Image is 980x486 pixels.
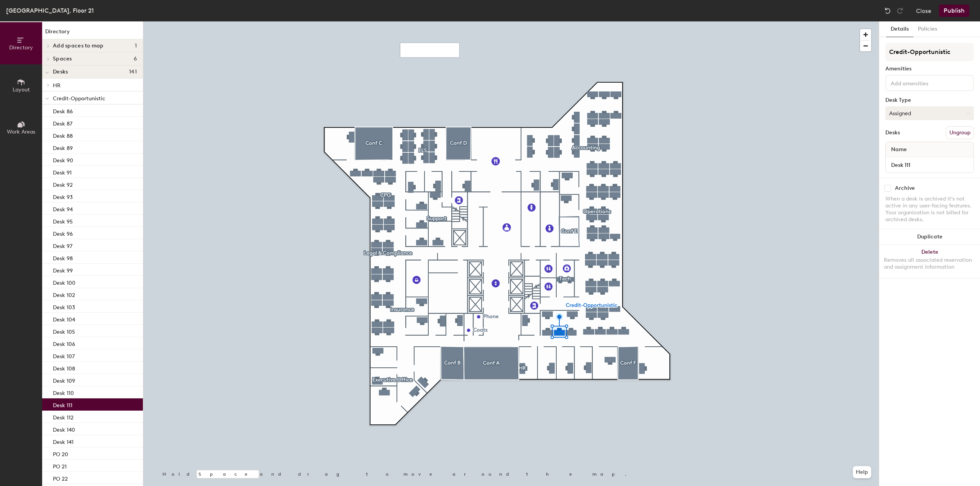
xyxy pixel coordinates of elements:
p: Desk 109 [53,375,75,384]
p: Desk 98 [53,253,73,262]
img: Redo [896,7,904,15]
p: PO 21 [53,461,67,470]
h1: Directory [42,28,143,39]
div: Amenities [885,66,974,72]
p: Desk 107 [53,351,75,360]
p: Desk 141 [53,437,74,445]
p: PO 20 [53,449,68,458]
button: Assigned [885,106,974,120]
p: Desk 87 [53,118,72,127]
button: Details [886,21,913,37]
p: Desk 100 [53,277,75,286]
div: Desk Type [885,97,974,103]
span: 6 [134,56,137,62]
p: Desk 140 [53,424,75,433]
span: Spaces [53,56,72,62]
p: Desk 91 [53,167,72,176]
p: Desk 106 [53,339,75,347]
span: 141 [129,69,137,75]
span: Work Areas [7,129,35,135]
img: Undo [884,7,892,15]
span: Add spaces to map [53,43,104,49]
p: Desk 93 [53,192,73,201]
p: Desk 103 [53,302,75,311]
p: Desk 99 [53,265,73,274]
p: Desk 104 [53,314,75,323]
div: Archive [895,185,915,191]
span: Name [887,143,911,157]
span: Desks [53,69,68,75]
p: Desk 112 [53,412,74,421]
p: Desk 110 [53,388,74,396]
p: Desk 95 [53,216,73,225]
p: Desk 90 [53,155,73,164]
input: Unnamed desk [887,160,972,170]
input: Add amenities [889,78,958,87]
p: Desk 111 [53,400,72,409]
p: Desk 97 [53,241,72,250]
p: PO 22 [53,473,68,482]
p: Desk 94 [53,204,73,213]
span: Directory [9,44,33,51]
span: 1 [135,43,137,49]
p: Desk 96 [53,228,73,237]
p: Desk 108 [53,363,75,372]
span: HR [53,82,61,89]
p: Desk 92 [53,179,73,188]
div: Desks [885,130,900,136]
button: Ungroup [946,126,974,139]
button: DeleteRemoves all associated reservation and assignment information [879,245,980,278]
p: Desk 102 [53,290,75,298]
button: Close [916,5,931,17]
p: Desk 89 [53,143,73,152]
button: Policies [913,21,942,37]
span: Layout [13,86,30,93]
button: Help [853,466,871,478]
p: Desk 86 [53,106,73,115]
p: Desk 105 [53,326,75,335]
span: Credit-Opportunistic [53,95,105,102]
div: Removes all associated reservation and assignment information [884,257,975,271]
button: Duplicate [879,229,980,245]
p: Desk 88 [53,130,73,139]
div: [GEOGRAPHIC_DATA], Floor 21 [6,6,94,15]
div: When a desk is archived it's not active in any user-facing features. Your organization is not bil... [885,196,974,223]
button: Publish [939,5,969,17]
